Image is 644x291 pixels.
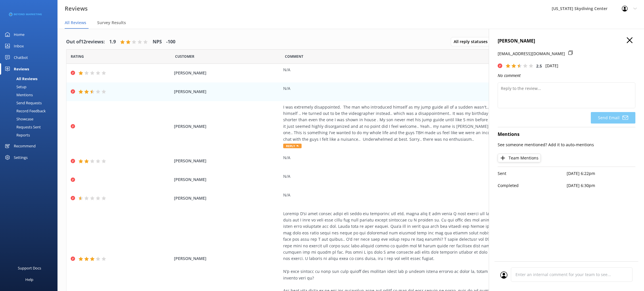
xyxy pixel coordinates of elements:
[285,54,303,59] span: Question
[498,73,521,78] i: No comment
[536,63,542,69] span: 2.5
[14,52,28,63] div: Chatbot
[14,29,24,40] div: Home
[3,107,46,115] div: Record Feedback
[97,20,126,26] span: Survey Results
[66,38,105,46] h4: Out of 12 reviews:
[567,182,636,189] p: [DATE] 6:30pm
[3,123,41,131] div: Requests Sent
[498,154,541,162] button: Team Mentions
[14,40,24,52] div: Inbox
[498,37,635,45] h4: [PERSON_NAME]
[65,20,86,26] span: All Reviews
[3,99,57,107] a: Send Requests
[500,271,507,279] img: user_profile.svg
[3,83,26,91] div: Setup
[25,274,33,285] div: Help
[65,4,88,13] h3: Reviews
[283,155,545,161] div: N/A
[3,91,57,99] a: Mentions
[627,37,632,44] button: Close
[109,38,116,46] h4: 1.9
[498,51,565,57] p: [EMAIL_ADDRESS][DOMAIN_NAME]
[174,176,280,183] span: [PERSON_NAME]
[283,104,545,142] div: I was extremely disappointed. The man who introduced himself as my jump guide all of a sudden was...
[3,131,30,139] div: Reports
[498,142,635,148] p: See someone mentioned? Add it to auto-mentions
[3,123,57,131] a: Requests Sent
[567,170,636,177] p: [DATE] 6:22pm
[3,83,57,91] a: Setup
[153,38,162,46] h4: NPS
[174,88,280,95] span: [PERSON_NAME]
[283,85,545,92] div: N/A
[174,195,280,201] span: [PERSON_NAME]
[3,131,57,139] a: Reports
[283,192,545,198] div: N/A
[283,144,302,148] span: Reply
[174,255,280,262] span: [PERSON_NAME]
[454,38,491,45] span: All reply statuses
[9,12,42,17] img: 3-1676954853.png
[14,152,28,163] div: Settings
[174,158,280,164] span: [PERSON_NAME]
[283,67,545,73] div: N/A
[283,173,545,180] div: N/A
[3,75,57,83] a: All Reviews
[3,115,57,123] a: Showcase
[498,170,567,177] p: Sent
[175,54,194,59] span: Date
[498,182,567,189] p: Completed
[3,91,33,99] div: Mentions
[18,262,41,274] div: Support Docs
[3,115,33,123] div: Showcase
[14,63,29,75] div: Reviews
[174,123,280,130] span: [PERSON_NAME]
[545,63,558,69] p: [DATE]
[166,38,175,46] h4: -100
[174,70,280,76] span: [PERSON_NAME]
[14,140,36,152] div: Recommend
[498,131,635,138] h4: Mentions
[3,107,57,115] a: Record Feedback
[3,75,37,83] div: All Reviews
[71,54,84,59] span: Date
[3,99,42,107] div: Send Requests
